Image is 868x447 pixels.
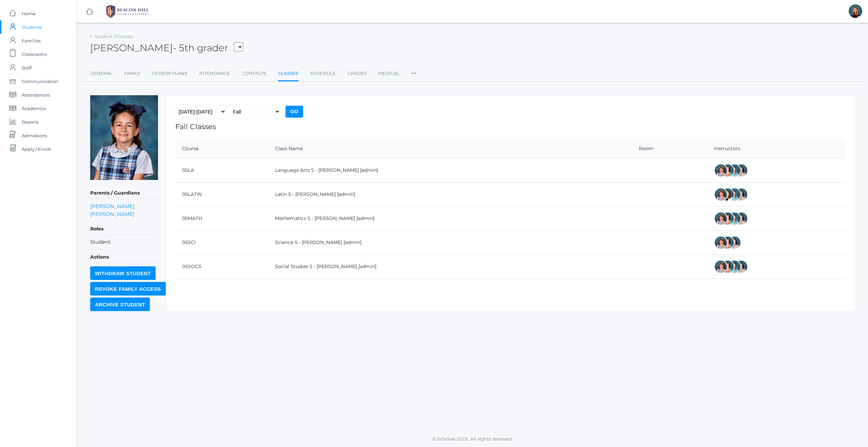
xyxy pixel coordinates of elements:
h1: Fall Classes [175,123,846,130]
a: Schedule [310,67,336,80]
a: Contacts [242,67,266,80]
h5: Parents / Guardians [90,187,158,199]
a: 05LA [182,167,194,173]
h5: Actions [90,251,158,263]
a: Attendance [199,67,230,80]
div: Teresa Deutsch [721,188,734,201]
span: Families [22,34,41,47]
input: Archive Student [90,298,150,311]
span: Attendances [22,88,50,102]
h2: [PERSON_NAME] [90,43,243,53]
div: Sarah Bence [714,236,728,249]
a: [admin] [358,263,376,269]
a: Medical [378,67,399,80]
a: Science 5 - [PERSON_NAME] [275,239,342,245]
div: Cari Burke [734,188,748,201]
input: Withdraw Student [90,266,156,280]
a: [admin] [343,239,361,245]
a: General [90,67,112,80]
div: Cari Burke [734,212,748,225]
div: Sarah Bence [714,188,728,201]
div: Sarah Bence [714,260,728,273]
a: [admin] [360,167,378,173]
span: Home [22,7,36,20]
div: Rebecca Salazar [721,260,734,273]
a: Mathematics 5 - [PERSON_NAME] [275,215,355,221]
div: Westen Taylor [728,164,741,177]
th: Course [175,139,268,159]
input: Go [285,106,303,118]
div: Cari Burke [728,236,741,249]
p: © Scholae 2025. All rights reserved. [77,435,868,442]
span: Admissions [22,129,47,142]
a: 05MATH [182,215,202,221]
th: Class Name [268,139,632,159]
div: Westen Taylor [728,212,741,225]
input: Revoke Family Access [90,282,166,296]
span: - 5th grader [173,42,228,54]
span: Communication [22,75,58,88]
a: 05SOCS [182,263,201,269]
a: Latin 5 - [PERSON_NAME] [275,191,336,197]
th: Instructors [707,139,846,159]
div: Rebecca Salazar [721,212,734,225]
a: Family [124,67,140,80]
div: Lindsay Leeds [849,4,862,18]
span: Classrooms [22,47,47,61]
a: 05SCI [182,239,196,245]
span: Academics [22,102,46,115]
img: Annabelle Yepiskoposyan [90,95,158,180]
a: [admin] [337,191,355,197]
img: BHCALogos-05-308ed15e86a5a0abce9b8dd61676a3503ac9727e845dece92d48e8588c001991.png [102,3,153,20]
div: Sarah Bence [714,212,728,225]
a: Grades [348,67,367,80]
li: Student [90,238,158,246]
a: Lesson Plans [152,67,187,80]
th: Room [632,139,707,159]
div: Rebecca Salazar [721,236,734,249]
div: Rebecca Salazar [721,164,734,177]
div: Cari Burke [734,260,748,273]
a: 05LATIN [182,191,202,197]
div: Westen Taylor [728,260,741,273]
a: Social Studies 5 - [PERSON_NAME] [275,263,357,269]
a: [admin] [356,215,374,221]
a: Language Arts 5 - [PERSON_NAME] [275,167,359,173]
div: Westen Taylor [728,188,741,201]
a: [PERSON_NAME] [90,202,135,210]
span: Staff [22,61,32,75]
div: Cari Burke [734,164,748,177]
div: Sarah Bence [714,164,728,177]
a: Student Directory [95,34,134,39]
span: Apply / Enroll [22,142,51,156]
h5: Roles [90,223,158,235]
span: Students [22,20,42,34]
a: [PERSON_NAME] [90,210,135,218]
span: Reports [22,115,39,129]
a: Classes [278,67,298,81]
